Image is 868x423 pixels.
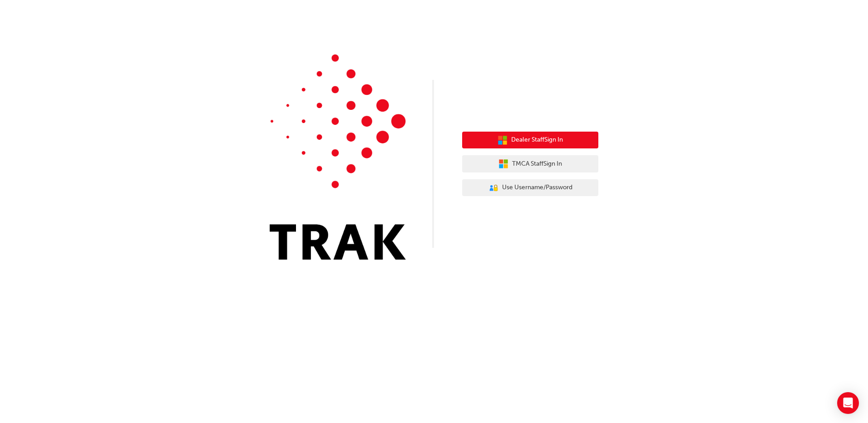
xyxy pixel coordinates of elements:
[502,182,572,193] span: Use Username/Password
[462,179,598,197] button: Use Username/Password
[462,132,598,149] button: Dealer StaffSign In
[837,392,859,414] div: Open Intercom Messenger
[511,135,563,145] span: Dealer Staff Sign In
[270,54,406,260] img: Trak
[512,159,562,169] span: TMCA Staff Sign In
[462,155,598,172] button: TMCA StaffSign In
